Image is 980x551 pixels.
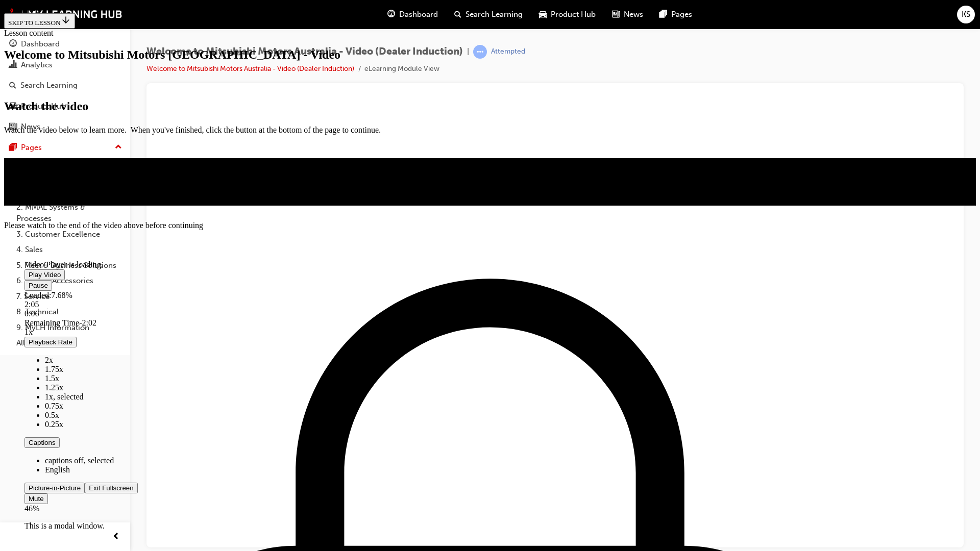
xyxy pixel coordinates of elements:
h1: Welcome to Mitsubishi Motors [GEOGRAPHIC_DATA] - Video [4,48,976,62]
p: Watch the video below to learn more. When you've finished, click the button at the bottom of the ... [4,126,976,135]
strong: Watch the video [4,99,88,113]
div: Top of page [4,4,976,13]
span: Lesson content [4,29,53,37]
span: SKIP TO LESSON [8,19,71,27]
button: SKIP TO LESSON [4,13,75,29]
div: Please watch to the end of the video above before continuing [4,221,976,230]
div: Video player [24,182,955,182]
